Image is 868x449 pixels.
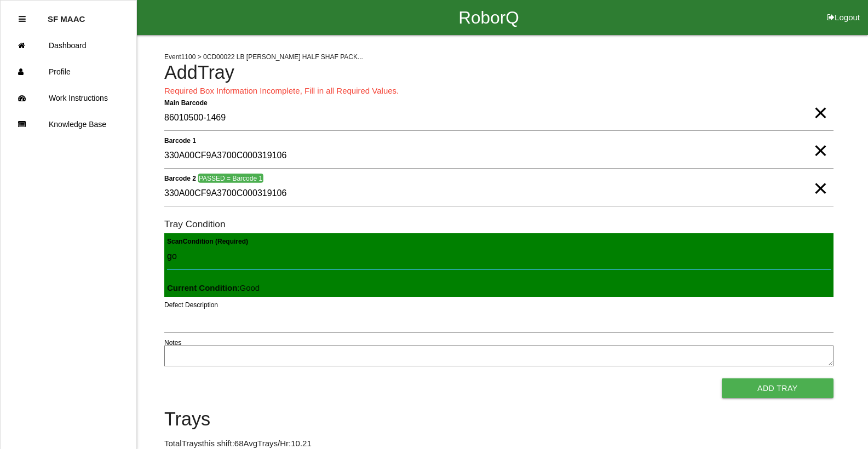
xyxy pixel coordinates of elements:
a: Profile [1,59,136,85]
span: PASSED = Barcode 1 [198,174,263,183]
label: Notes [164,338,181,348]
b: Barcode 1 [164,136,196,144]
h4: Trays [164,409,833,430]
p: Required Box Information Incomplete, Fill in all Required Values. [164,85,833,97]
label: Defect Description [164,300,218,310]
h6: Tray Condition [164,219,833,229]
span: Clear Input [813,91,827,113]
b: Current Condition [167,283,237,292]
b: Barcode 2 [164,174,196,182]
input: Required [164,106,833,131]
span: Event 1100 > 0CD00022 LB [PERSON_NAME] HALF SHAF PACK... [164,53,363,61]
b: Main Barcode [164,99,208,106]
a: Work Instructions [1,85,136,111]
a: Knowledge Base [1,111,136,137]
a: Dashboard [1,32,136,59]
b: Scan Condition (Required) [167,237,248,245]
span: : Good [167,283,260,292]
button: Add Tray [722,378,833,398]
p: SF MAAC [48,6,85,24]
span: Clear Input [813,166,827,188]
div: Close [19,6,26,32]
span: Clear Input [813,129,827,151]
h4: Add Tray [164,62,833,83]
